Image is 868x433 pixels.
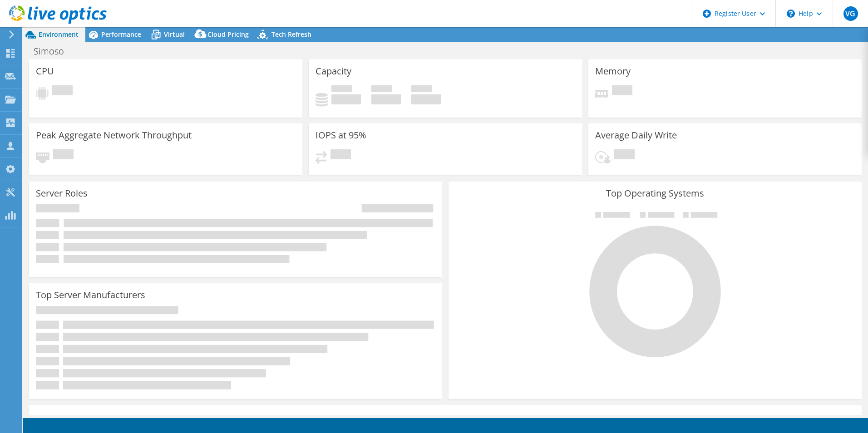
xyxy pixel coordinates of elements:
[411,94,441,104] h4: 0 GiB
[30,46,78,56] h1: Simoso
[36,66,54,76] h3: CPU
[787,10,795,18] svg: \n
[36,290,145,300] h3: Top Server Manufacturers
[39,30,79,39] span: Environment
[53,149,74,162] span: Pending
[52,85,73,98] span: Pending
[36,130,192,140] h3: Peak Aggregate Network Throughput
[316,130,366,140] h3: IOPS at 95%
[371,85,392,94] span: Free
[455,188,855,198] h3: Top Operating Systems
[843,6,858,21] span: VG
[316,66,351,76] h3: Capacity
[612,85,632,98] span: Pending
[330,149,351,162] span: Pending
[595,66,631,76] h3: Memory
[595,130,677,140] h3: Average Daily Write
[371,94,401,104] h4: 0 GiB
[271,30,311,39] span: Tech Refresh
[411,85,432,94] span: Total
[331,94,361,104] h4: 0 GiB
[331,85,352,94] span: Used
[207,30,249,39] span: Cloud Pricing
[36,188,88,198] h3: Server Roles
[614,149,635,162] span: Pending
[101,30,141,39] span: Performance
[164,30,185,39] span: Virtual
